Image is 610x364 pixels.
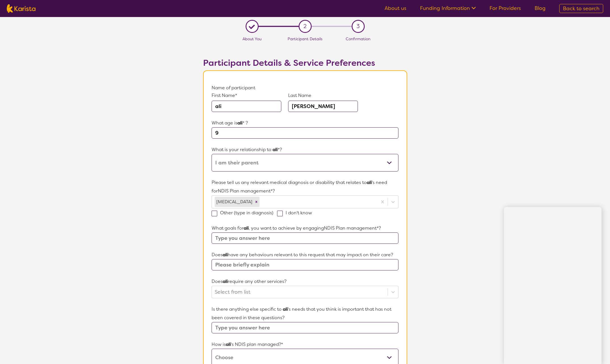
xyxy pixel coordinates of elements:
[244,225,249,231] strong: ali
[253,197,259,207] div: Remove Cerebral Palsy
[212,259,398,270] input: Please briefly explain
[212,178,398,195] p: Please tell us any relevant medical diagnosis or disability that relates to 's need for NDIS Plan...
[212,127,398,139] input: Type here
[212,305,398,322] p: Is there anything else specific to 's needs that you think is important that has not been covered...
[356,22,360,31] span: 3
[489,5,521,12] a: For Providers
[420,5,476,12] a: Funding Information
[215,197,253,207] div: [MEDICAL_DATA]
[226,341,231,347] strong: ali
[303,22,307,31] span: 2
[242,36,261,41] span: About You
[277,210,316,216] label: I don't know
[563,5,600,12] span: Back to search
[385,5,406,12] a: About us
[212,251,398,259] p: Does have any behaviours relevant to this request that may impact on their care?
[504,207,601,364] iframe: Chat Window
[212,224,398,232] p: What goals for , you want to achieve by engaging NDIS Plan management *?
[212,322,398,333] input: Type you answer here
[212,92,281,99] p: First Name*
[7,4,35,13] img: Karista logo
[212,84,398,92] p: Name of participant
[283,306,288,312] strong: ali
[223,252,228,258] strong: ali
[288,92,358,99] p: Last Name
[212,232,398,244] input: Type you answer here
[212,340,398,349] p: How is 's NDIS plan managed?*
[559,4,603,13] a: Back to search
[248,22,256,31] div: L
[288,36,322,41] span: Participant Details
[203,58,407,68] h2: Participant Details & Service Preferences
[212,145,398,154] p: What is your relationship to *?
[273,147,278,153] strong: ali
[212,119,398,127] p: What age is * ?
[346,36,370,41] span: Confirmation
[535,5,546,12] a: Blog
[212,277,398,286] p: Does require any other services?
[223,278,228,284] strong: ali
[237,120,242,126] strong: ali
[367,179,372,185] strong: ali
[212,210,277,216] label: Other (type in diagnosis)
